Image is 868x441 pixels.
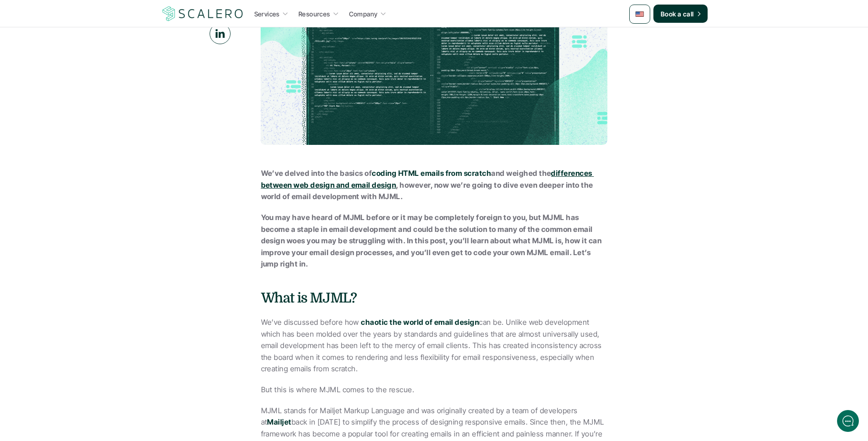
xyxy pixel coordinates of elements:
[372,169,491,178] a: coding HTML emails from scratch
[261,180,595,201] strong: , however, now we’re going to dive even deeper into the world of email development with MJML.
[261,169,594,190] a: differences between web design and email design
[635,10,644,19] img: 🇺🇸
[261,213,603,268] strong: You may have heard of MJML before or it may be completely foreign to you, but MJML has become a s...
[359,318,479,327] a: chaotic the world of email design
[261,317,607,375] p: We’ve discussed before how can be. Unlike web development which has been molded over the years by...
[661,9,694,19] p: Book a call
[261,384,607,396] p: But this is where MJML comes to the rescue.
[267,417,291,426] a: Mailjet
[361,318,479,327] strong: chaotic the world of email design
[653,5,708,23] a: Book a call
[14,61,169,104] h2: Let us know if we can help with lifecycle marketing.
[491,169,551,178] strong: and weighed the
[837,410,859,432] iframe: gist-messenger-bubble-iframe
[261,169,372,178] strong: We’ve delved into the basics of
[254,9,280,19] p: Services
[161,5,245,22] img: Scalero company logotype
[349,9,378,19] p: Company
[261,288,607,308] h4: What is MJML?
[59,126,109,133] span: New conversation
[14,121,168,139] button: New conversation
[298,9,330,19] p: Resources
[161,5,245,22] a: Scalero company logotype
[76,318,115,324] span: We run on Gist
[14,44,169,59] h1: Hi! Welcome to [GEOGRAPHIC_DATA].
